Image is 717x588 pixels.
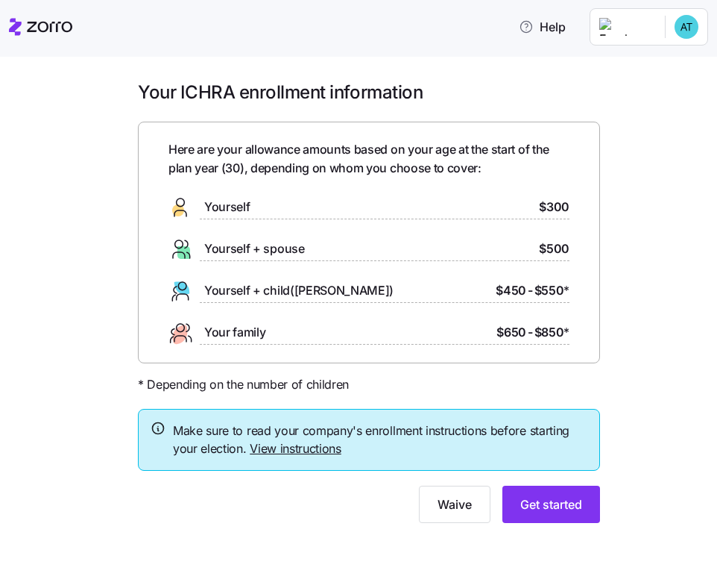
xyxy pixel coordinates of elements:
span: $300 [539,198,569,216]
a: View instructions [250,441,341,456]
img: Employer logo [599,18,653,36]
img: 119da9b09e10e96eb69a6652d8b44c65 [675,15,698,39]
button: Waive [419,486,490,523]
span: Help [519,18,566,36]
span: Get started [520,495,582,513]
span: $550 [534,281,569,300]
span: * Depending on the number of children [138,375,349,394]
span: $650 [496,323,526,342]
span: Yourself + child([PERSON_NAME]) [204,281,394,300]
span: Here are your allowance amounts based on your age at the start of the plan year ( 30 ), depending... [168,140,569,178]
span: $850 [534,323,569,342]
button: Get started [502,486,600,523]
span: Make sure to read your company's enrollment instructions before starting your election. [173,422,587,459]
button: Help [507,12,578,42]
span: - [528,281,533,300]
span: Your family [204,323,265,342]
h1: Your ICHRA enrollment information [138,81,600,104]
span: Waive [438,495,472,513]
span: $500 [539,240,569,258]
span: - [528,323,533,342]
span: Yourself [204,198,250,216]
span: $450 [496,281,526,300]
span: Yourself + spouse [204,240,305,258]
